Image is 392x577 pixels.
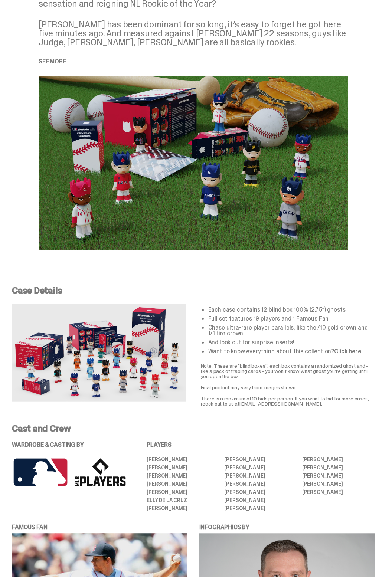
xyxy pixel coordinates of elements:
p: Cast and Crew [12,424,375,433]
li: [PERSON_NAME] [224,473,297,478]
li: [PERSON_NAME] [224,506,297,511]
li: [PERSON_NAME] [147,457,219,462]
p: FAMOUS FAN [12,524,187,530]
li: [PERSON_NAME] [302,465,375,470]
img: ghost story image [39,76,348,250]
p: [PERSON_NAME] has been dominant for so long, it’s easy to forget he got here five minutes ago. An... [39,20,348,47]
li: And look out for surprise inserts! [208,340,375,345]
p: WARDROBE & CASTING BY [12,442,126,448]
p: See more [39,59,348,65]
li: [PERSON_NAME] [224,498,297,503]
p: PLAYERS [147,442,375,448]
li: Want to know everything about this collection? . [208,348,375,354]
li: [PERSON_NAME] [302,473,375,478]
li: [PERSON_NAME] [224,481,297,486]
li: [PERSON_NAME] [147,489,219,495]
a: Click here [334,347,361,355]
li: [PERSON_NAME] [302,457,375,462]
li: Full set features 19 players and 1 Famous Fan [208,316,375,322]
p: There is a maximum of 10 bids per person. If you want to bid for more cases, reach out to us at . [201,396,375,406]
p: Final product may vary from images shown. [201,385,375,390]
li: Elly De La Cruz [147,498,219,503]
li: [PERSON_NAME] [147,481,219,486]
li: [PERSON_NAME] [147,473,219,478]
li: [PERSON_NAME] [302,489,375,495]
a: [EMAIL_ADDRESS][DOMAIN_NAME] [239,400,321,407]
img: Case%20Details.png [12,304,186,402]
li: Chase ultra-rare player parallels, like the /10 gold crown and 1/1 fire crown [208,325,375,337]
li: [PERSON_NAME] [224,457,297,462]
li: [PERSON_NAME] [302,481,375,486]
li: [PERSON_NAME] [147,506,219,511]
li: [PERSON_NAME] [147,465,219,470]
img: MLB%20logos.png [12,457,126,488]
li: Each case contains 12 blind box 100% (2.75”) ghosts [208,307,375,313]
li: [PERSON_NAME] [224,465,297,470]
li: [PERSON_NAME] [224,489,297,495]
p: INFOGRAPHICS BY [199,524,375,530]
p: Case Details [12,286,375,295]
p: Note: These are "blind boxes”: each box contains a randomized ghost and - like a pack of trading ... [201,363,375,379]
